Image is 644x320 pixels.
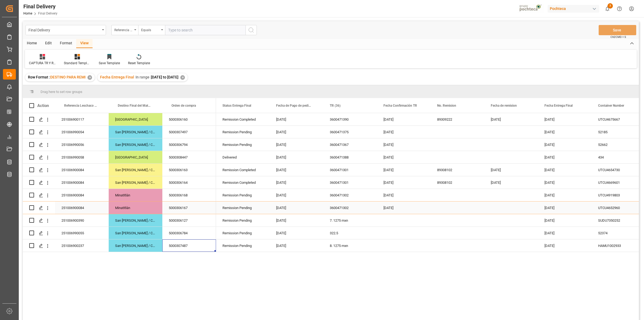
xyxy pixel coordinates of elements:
[431,164,484,176] div: 89308102
[28,26,100,33] div: Final Delivery
[141,26,159,33] div: Equals
[216,138,270,151] div: Remission Pending
[114,26,133,33] div: Referencia Leschaco (Impo)
[55,138,109,151] div: 251006990056
[270,138,323,151] div: [DATE]
[377,189,431,201] div: [DATE]
[25,25,106,35] button: open menu
[128,61,150,66] div: Reset Template
[23,126,216,138] div: Press SPACE to select this row.
[109,164,162,176] div: San [PERSON_NAME] / CDMX
[383,104,417,107] span: Fecha Confirmación TR
[23,164,216,176] div: Press SPACE to select this row.
[270,164,323,176] div: [DATE]
[270,214,323,226] div: [DATE]
[23,214,216,227] div: Press SPACE to select this row.
[23,12,32,15] a: Home
[323,239,377,252] div: 8. 1275 mxn
[538,176,592,189] div: [DATE]
[162,227,216,239] div: 5000306784
[538,214,592,226] div: [DATE]
[171,104,196,107] span: Orden de compra
[538,151,592,163] div: [DATE]
[23,39,41,48] div: Home
[23,202,216,214] div: Press SPACE to select this row.
[118,104,151,107] span: Destino Final del Material
[87,75,92,80] div: ✕
[538,113,592,125] div: [DATE]
[548,5,599,13] div: Pochteca
[151,75,178,79] span: [DATE] to [DATE]
[538,138,592,151] div: [DATE]
[377,138,431,151] div: [DATE]
[109,214,162,226] div: San [PERSON_NAME] / CDMX
[484,176,538,189] div: [DATE]
[216,151,270,163] div: Delivered
[55,239,109,252] div: 251006900237
[377,164,431,176] div: [DATE]
[270,151,323,163] div: [DATE]
[109,176,162,189] div: San [PERSON_NAME] / CDMX
[216,189,270,201] div: Remission Pending
[136,75,149,79] span: In range
[377,151,431,163] div: [DATE]
[323,202,377,214] div: 3600471302
[138,25,165,35] button: open menu
[323,113,377,125] div: 3600471390
[162,126,216,138] div: 5000307497
[431,113,484,125] div: 89309222
[548,3,601,14] button: Pochteca
[162,164,216,176] div: 5000306163
[491,104,517,107] span: Fecha de remision
[29,61,56,66] div: CAPTURA TR Y RETRASO CON ENTREGA Y SUCURSAL
[162,113,216,125] div: 5000306160
[216,113,270,125] div: Remission Completed
[23,151,216,164] div: Press SPACE to select this row.
[28,75,50,79] span: Row Format :
[431,176,484,189] div: 89308102
[37,103,49,108] div: Action
[538,202,592,214] div: [DATE]
[23,239,216,252] div: Press SPACE to select this row.
[109,113,162,125] div: [GEOGRAPHIC_DATA]
[270,239,323,252] div: [DATE]
[330,104,341,107] span: TR (36)
[111,25,138,35] button: open menu
[538,239,592,252] div: [DATE]
[23,189,216,202] div: Press SPACE to select this row.
[55,202,109,214] div: 251006900084
[323,176,377,189] div: 3600471301
[56,39,76,48] div: Format
[599,25,636,35] button: Save
[538,227,592,239] div: [DATE]
[180,75,185,80] div: ✕
[109,126,162,138] div: San [PERSON_NAME] / CDMX
[216,214,270,226] div: Remission Pending
[601,3,613,15] button: show 3 new notifications
[162,189,216,201] div: 5000306168
[23,2,57,10] div: Final Delivery
[377,126,431,138] div: [DATE]
[377,202,431,214] div: [DATE]
[76,39,93,48] div: View
[270,227,323,239] div: [DATE]
[109,202,162,214] div: Minatitlán
[270,176,323,189] div: [DATE]
[41,90,82,94] span: Drag here to set row groups
[162,151,216,163] div: 5000308447
[377,176,431,189] div: [DATE]
[270,202,323,214] div: [DATE]
[216,126,270,138] div: Remission Pending
[608,3,613,9] span: 3
[23,227,216,239] div: Press SPACE to select this row.
[216,176,270,189] div: Remission Completed
[610,35,626,39] span: Ctrl/CMD + S
[538,164,592,176] div: [DATE]
[544,104,573,107] span: Fecha Entrega Final
[109,138,162,151] div: San [PERSON_NAME] / CDMX
[437,104,456,107] span: No. Remision
[222,104,251,107] span: Status Entrega Final
[23,176,216,189] div: Press SPACE to select this row.
[270,189,323,201] div: [DATE]
[100,75,134,79] span: Fecha Entrega Final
